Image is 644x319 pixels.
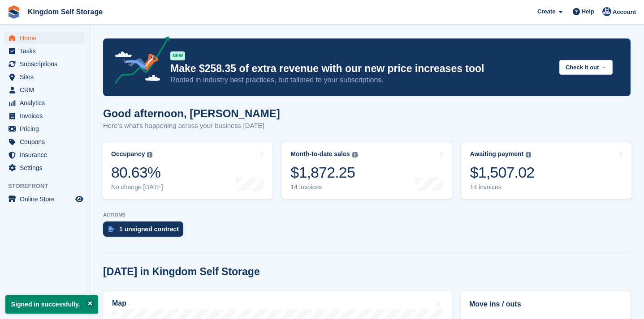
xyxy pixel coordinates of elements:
h2: Map [112,299,126,307]
a: menu [4,123,85,135]
h2: [DATE] in Kingdom Self Storage [103,266,260,278]
a: menu [4,110,85,122]
a: Month-to-date sales $1,872.25 14 invoices [281,142,452,199]
a: 1 unsigned contract [103,221,188,241]
a: menu [4,71,85,83]
img: contract_signature_icon-13c848040528278c33f63329250d36e43548de30e8caae1d1a13099fd9432cc5.svg [108,226,115,232]
a: Occupancy 80.63% No change [DATE] [102,142,272,199]
a: Preview store [74,194,85,204]
div: 14 invoices [290,183,357,191]
span: Settings [20,162,73,174]
span: Storefront [8,182,89,191]
div: 14 invoices [470,183,535,191]
span: Subscriptions [20,58,73,70]
span: Invoices [20,110,73,122]
span: Home [20,32,73,44]
span: Create [537,7,555,16]
span: Pricing [20,123,73,135]
span: Insurance [20,149,73,161]
a: Kingdom Self Storage [24,4,106,19]
div: Month-to-date sales [290,150,350,158]
span: Sites [20,71,73,83]
img: icon-info-grey-7440780725fd019a000dd9b08b2336e03edf1995a4989e88bcd33f0948082b44.svg [352,152,358,157]
a: menu [4,97,85,109]
a: menu [4,136,85,148]
h1: Good afternoon, [PERSON_NAME] [103,107,280,119]
p: Here's what's happening across your business [DATE] [103,121,280,131]
a: menu [4,149,85,161]
a: menu [4,162,85,174]
a: menu [4,193,85,205]
div: Awaiting payment [470,150,524,158]
span: CRM [20,84,73,96]
div: NEW [170,51,185,60]
span: Tasks [20,45,73,57]
div: 1 unsigned contract [119,225,179,233]
span: Online Store [20,193,73,205]
span: Help [582,7,594,16]
p: Make $258.35 of extra revenue with our new price increases tool [170,62,552,75]
img: icon-info-grey-7440780725fd019a000dd9b08b2336e03edf1995a4989e88bcd33f0948082b44.svg [526,152,531,157]
a: menu [4,84,85,96]
p: ACTIONS [103,212,631,218]
span: Coupons [20,136,73,148]
img: price-adjustments-announcement-icon-8257ccfd72463d97f412b2fc003d46551f7dbcb40ab6d574587a9cd5c0d94... [107,36,170,87]
div: No change [DATE] [111,183,163,191]
div: $1,507.02 [470,163,535,182]
div: 80.63% [111,163,163,182]
img: Bradley Werlin [602,7,611,16]
h2: Move ins / outs [469,299,622,310]
img: icon-info-grey-7440780725fd019a000dd9b08b2336e03edf1995a4989e88bcd33f0948082b44.svg [147,152,152,157]
div: $1,872.25 [290,163,357,182]
p: Rooted in industry best practices, but tailored to your subscriptions. [170,75,552,85]
img: stora-icon-8386f47178a22dfd0bd8f6a31ec36ba5ce8667c1dd55bd0f319d3a0aa187defe.svg [7,5,21,19]
a: menu [4,58,85,70]
button: Check it out → [559,60,613,75]
p: Signed in successfully. [5,295,98,314]
span: Analytics [20,97,73,109]
a: menu [4,45,85,57]
a: menu [4,32,85,44]
a: Awaiting payment $1,507.02 14 invoices [461,142,631,199]
div: Occupancy [111,150,145,158]
span: Account [613,8,636,17]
